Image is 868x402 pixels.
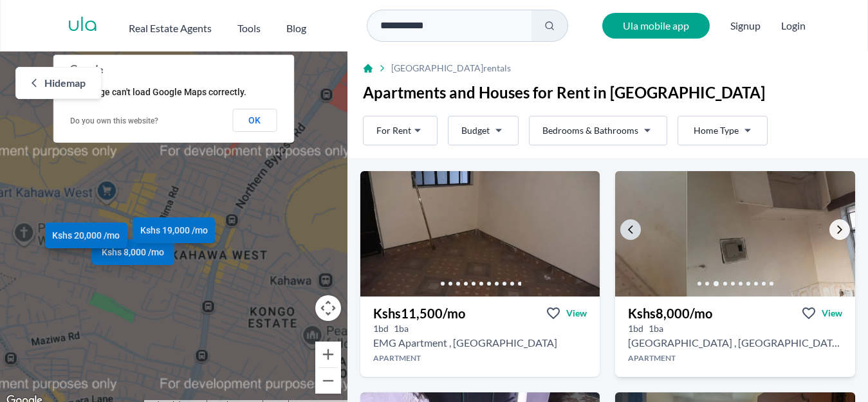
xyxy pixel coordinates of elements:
[363,82,853,103] h1: Apartments and Houses for Rent in [GEOGRAPHIC_DATA]
[394,322,409,335] h5: 1 bathrooms
[129,15,332,36] nav: Main
[649,322,663,335] h5: 1 bathrooms
[237,21,261,36] h2: Tools
[102,246,164,259] span: Kshs 8,000 /mo
[45,223,127,248] a: Kshs 20,000 /mo
[315,342,341,367] button: Zoom in
[133,217,215,243] a: Kshs 19,000 /mo
[315,368,341,394] button: Zoom out
[140,224,208,237] span: Kshs 19,000 /mo
[286,15,306,36] a: Blog
[829,219,850,240] a: Go to the next property image
[628,335,842,351] h2: 1 bedroom Apartment for rent in Kahawa West - Kshs 8,000/mo -Kahawa West Station Road, Nairobi, K...
[373,335,557,351] h2: 1 bedroom Apartment for rent in Kahawa West - Kshs 11,500/mo -The KBA School, Kahawa West Campus,...
[70,116,158,125] a: Do you own this website?
[68,14,98,37] a: ula
[566,307,587,320] span: View
[315,295,341,321] button: Map camera controls
[529,116,667,145] button: Bedrooms & Bathrooms
[363,116,438,145] button: For Rent
[286,21,306,36] h2: Blog
[602,13,710,39] a: Ula mobile app
[237,15,261,36] button: Tools
[694,124,739,137] span: Home Type
[360,171,600,297] img: 1 bedroom Apartment for rent - Kshs 11,500/mo - in Kahawa West near The KBA School, Kahawa West C...
[373,304,465,322] h3: Kshs 11,500 /mo
[376,124,411,137] span: For Rent
[373,322,389,335] h5: 1 bedrooms
[628,322,643,335] h5: 1 bedrooms
[129,15,212,36] button: Real Estate Agents
[52,229,120,242] span: Kshs 20,000 /mo
[360,353,600,363] h4: Apartment
[730,13,761,39] span: Signup
[69,87,246,97] span: This page can't load Google Maps correctly.
[628,304,712,322] h3: Kshs 8,000 /mo
[44,75,86,91] span: Hide map
[781,18,806,33] button: Login
[232,109,277,132] button: OK
[678,116,768,145] button: Home Type
[391,62,511,75] span: [GEOGRAPHIC_DATA] rentals
[620,219,641,240] a: Go to the previous property image
[822,307,842,320] span: View
[448,116,519,145] button: Budget
[615,297,855,377] a: Kshs8,000/moViewView property in detail1bd 1ba [GEOGRAPHIC_DATA] , [GEOGRAPHIC_DATA], [GEOGRAPHIC...
[542,124,638,137] span: Bedrooms & Bathrooms
[360,297,600,377] a: Kshs11,500/moViewView property in detail1bd 1ba EMG Apartment , [GEOGRAPHIC_DATA]Apartment
[461,124,490,137] span: Budget
[92,239,174,265] a: Kshs 8,000 /mo
[615,353,855,363] h4: Apartment
[129,21,212,36] h2: Real Estate Agents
